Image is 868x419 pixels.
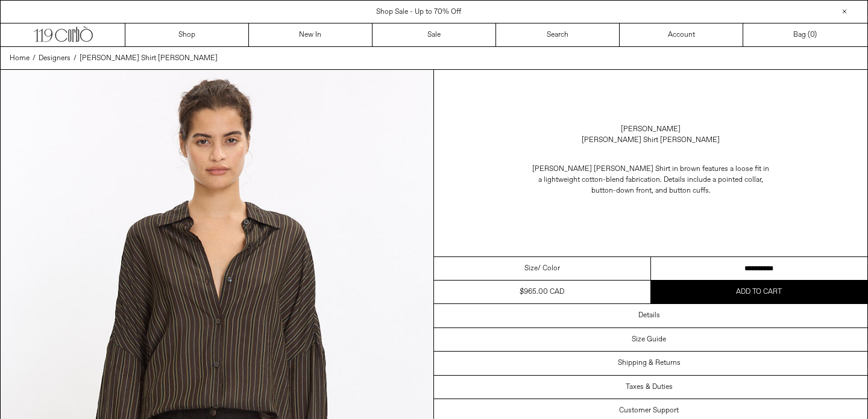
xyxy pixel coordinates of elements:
[125,23,249,46] a: Shop
[638,311,660,320] h3: Details
[810,29,817,40] span: )
[619,406,679,415] h3: Customer Support
[376,7,461,17] a: Shop Sale - Up to 70% Off
[810,30,814,40] span: 0
[626,383,673,391] h3: Taxes & Duties
[736,287,782,297] span: Add to cart
[373,23,496,46] a: Sale
[10,54,30,63] span: Home
[632,335,666,344] h3: Size Guide
[530,158,772,202] p: [PERSON_NAME] [PERSON_NAME] Shirt in brown features a loose fit in a lightweight cotton-blend fab...
[80,54,218,63] span: [PERSON_NAME] Shirt [PERSON_NAME]
[524,263,538,274] span: Size
[743,23,867,46] a: Bag ()
[620,23,743,46] a: Account
[621,124,681,135] a: [PERSON_NAME]
[582,135,720,146] div: [PERSON_NAME] Shirt [PERSON_NAME]
[10,53,30,64] a: Home
[520,287,564,297] div: $965.00 CAD
[618,359,681,367] h3: Shipping & Returns
[39,53,71,64] a: Designers
[39,54,71,63] span: Designers
[249,23,373,46] a: New In
[74,53,77,64] span: /
[496,23,620,46] a: Search
[33,53,36,64] span: /
[651,281,868,303] button: Add to cart
[538,263,560,274] span: / Color
[80,53,218,64] a: [PERSON_NAME] Shirt [PERSON_NAME]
